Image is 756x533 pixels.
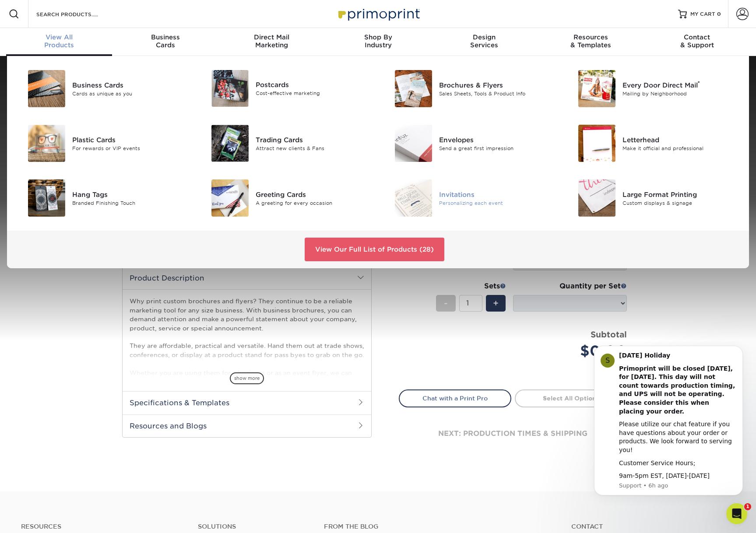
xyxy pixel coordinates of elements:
[622,90,738,97] div: Mailing by Neighborhood
[644,33,750,41] span: Contact
[399,389,511,407] a: Chat with a Print Pro
[72,90,188,97] div: Cards as unique as you
[112,28,218,56] a: BusinessCards
[385,176,555,220] a: Invitations Invitations Personalizing each event
[622,189,738,199] div: Large Format Printing
[28,70,65,107] img: Business Cards
[431,28,538,56] a: DesignServices
[431,33,538,41] span: Design
[439,80,555,90] div: Brochures & Flyers
[201,67,371,110] a: Postcards Postcards Cost-effective marketing
[431,33,538,49] div: Services
[211,125,249,162] img: Trading Cards
[35,9,121,19] input: SEARCH PRODUCTS.....
[325,33,431,49] div: Industry
[198,523,311,530] h4: Solutions
[568,176,738,220] a: Large Format Printing Large Format Printing Custom displays & signage
[644,33,750,49] div: & Support
[325,28,431,56] a: Shop ByIndustry
[72,199,188,207] div: Branded Finishing Touch
[256,199,371,207] div: A greeting for every occasion
[439,135,555,144] div: Envelopes
[439,199,555,207] div: Personalizing each event
[201,176,371,220] a: Greeting Cards Greeting Cards A greeting for every occasion
[571,523,735,530] a: Contact
[72,144,188,152] div: For rewards or VIP events
[578,125,615,162] img: Letterhead
[18,176,188,220] a: Hang Tags Hang Tags Branded Finishing Touch
[18,67,188,111] a: Business Cards Business Cards Cards as unique as you
[538,33,644,49] div: & Templates
[515,389,627,407] a: Select All Options
[256,135,371,144] div: Trading Cards
[6,33,113,49] div: Products
[218,33,325,41] span: Direct Mail
[726,503,747,524] iframe: Intercom live chat
[568,121,738,165] a: Letterhead Letterhead Make it official and professional
[72,135,188,144] div: Plastic Cards
[72,189,188,199] div: Hang Tags
[744,503,751,510] span: 1
[256,144,371,152] div: Attract new clients & Fans
[218,28,325,56] a: Direct MailMarketing
[28,125,65,162] img: Plastic Cards
[6,33,113,41] span: View All
[395,125,432,162] img: Envelopes
[520,340,627,361] div: $0.00
[28,179,65,217] img: Hang Tags
[622,144,738,152] div: Make it official and professional
[18,121,188,165] a: Plastic Cards Plastic Cards For rewards or VIP events
[717,11,721,17] span: 0
[644,28,750,56] a: Contact& Support
[211,70,249,107] img: Postcards
[256,90,371,97] div: Cost-effective marketing
[123,414,371,437] h2: Resources and Blogs
[395,70,432,107] img: Brochures & Flyers
[568,67,738,111] a: Every Door Direct Mail Every Door Direct Mail® Mailing by Neighborhood
[123,391,371,414] h2: Specifications & Templates
[72,80,188,90] div: Business Cards
[112,33,218,41] span: Business
[538,28,644,56] a: Resources& Templates
[305,238,444,261] a: View Our Full List of Products (28)
[230,372,264,384] span: show more
[690,11,715,18] span: MY CART
[324,523,548,530] h4: From the Blog
[578,70,615,107] img: Every Door Direct Mail
[385,121,555,165] a: Envelopes Envelopes Send a great first impression
[112,33,218,49] div: Cards
[395,179,432,217] img: Invitations
[538,33,644,41] span: Resources
[439,189,555,199] div: Invitations
[439,144,555,152] div: Send a great first impression
[399,407,627,460] div: next: production times & shipping
[2,506,74,530] iframe: Google Customer Reviews
[325,33,431,41] span: Shop By
[334,4,422,23] img: Primoprint
[256,80,371,90] div: Postcards
[622,80,738,90] div: Every Door Direct Mail
[622,199,738,207] div: Custom displays & signage
[698,80,700,86] sup: ®
[6,28,113,56] a: View AllProducts
[211,179,249,217] img: Greeting Cards
[385,67,555,111] a: Brochures & Flyers Brochures & Flyers Sales Sheets, Tools & Product Info
[439,90,555,97] div: Sales Sheets, Tools & Product Info
[21,523,185,530] h4: Resources
[218,33,325,49] div: Marketing
[581,341,756,509] iframe: Intercom notifications message
[256,189,371,199] div: Greeting Cards
[201,121,371,165] a: Trading Cards Trading Cards Attract new clients & Fans
[578,179,615,217] img: Large Format Printing
[622,135,738,144] div: Letterhead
